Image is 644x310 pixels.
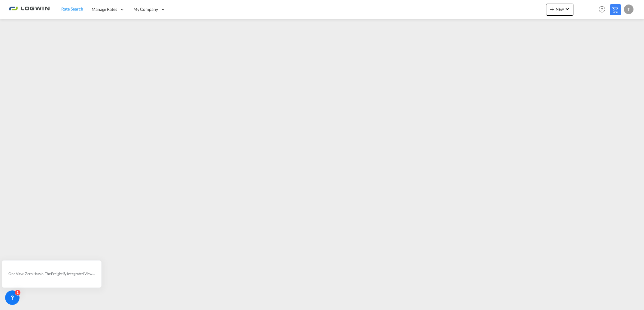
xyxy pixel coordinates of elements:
span: Help [597,4,607,14]
div: T [624,5,633,14]
span: New [548,7,571,11]
md-icon: icon-plus 400-fg [548,5,556,13]
span: Manage Rates [92,6,117,12]
md-icon: icon-chevron-down [564,5,571,13]
img: 2761ae10d95411efa20a1f5e0282d2d7.png [9,3,50,16]
button: icon-plus 400-fgNewicon-chevron-down [546,4,573,16]
div: Help [597,4,610,15]
span: Rate Search [61,6,83,11]
span: My Company [133,6,158,12]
